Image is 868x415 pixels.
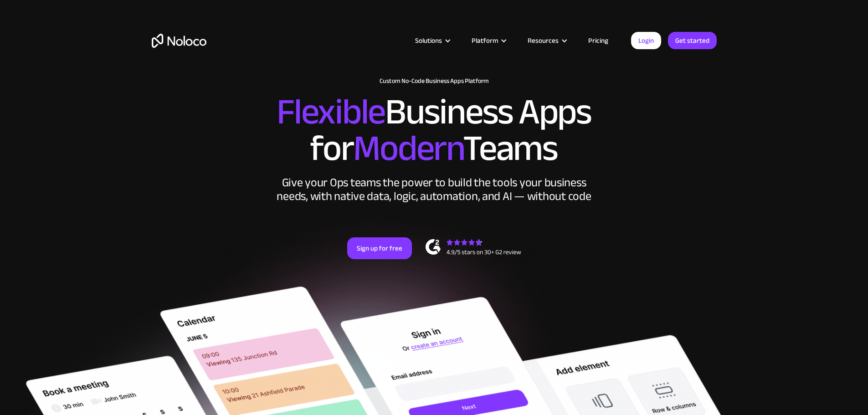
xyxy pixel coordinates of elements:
div: Platform [472,35,498,46]
div: Solutions [404,35,460,46]
a: home [152,34,206,48]
div: Resources [516,35,577,46]
div: Give your Ops teams the power to build the tools your business needs, with native data, logic, au... [275,176,594,203]
div: Platform [460,35,516,46]
h2: Business Apps for Teams [152,94,717,167]
a: Pricing [577,35,620,46]
a: Sign up for free [347,237,412,259]
a: Login [631,32,661,49]
span: Modern [353,114,463,182]
a: Get started [668,32,717,49]
span: Flexible [277,78,385,146]
div: Solutions [415,35,442,46]
div: Resources [528,35,559,46]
